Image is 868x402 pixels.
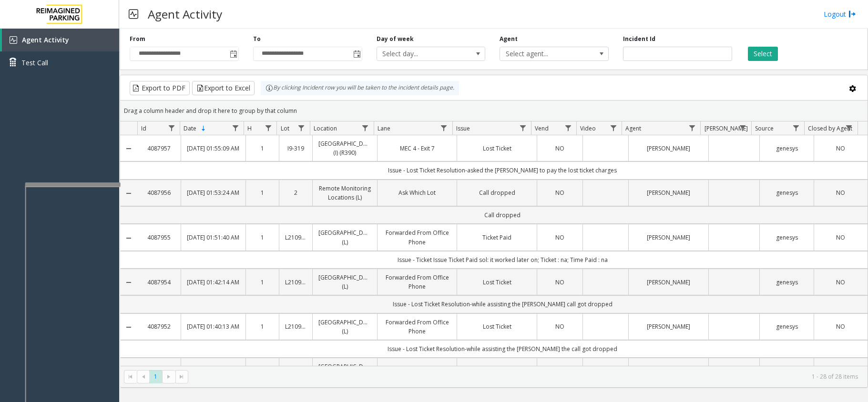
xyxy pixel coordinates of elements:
a: 1 [252,278,273,287]
a: Video Filter Menu [607,121,620,134]
span: Toggle popup [351,47,362,60]
a: Id Filter Menu [165,121,178,134]
a: 1 [252,322,273,331]
label: Agent [500,35,518,43]
img: logout [848,9,856,19]
a: Forwarded From Office Phone [383,318,451,336]
a: L21092801 [285,233,306,242]
a: [GEOGRAPHIC_DATA] (I) (R390) [318,139,371,157]
a: [GEOGRAPHIC_DATA] (L) [318,362,371,380]
span: Select agent... [500,47,586,60]
a: Forwarded From Office Phone [383,228,451,246]
kendo-pager-info: 1 - 28 of 28 items [194,372,858,381]
button: Export to PDF [130,81,190,95]
span: NO [555,322,564,331]
label: Incident Id [623,35,655,43]
a: 1 [252,233,273,242]
a: 4087956 [143,188,175,197]
a: L21092801 [285,278,306,287]
label: From [130,35,145,43]
td: Issue - Lost Ticket Resolution-while assisting the [PERSON_NAME] the call got dropped [137,340,868,358]
a: genesys [766,322,807,331]
a: NO [820,188,862,197]
a: H Filter Menu [262,121,275,134]
a: Logout [824,9,856,19]
span: Toggle popup [228,47,238,60]
label: Day of week [377,35,414,43]
a: 4087957 [143,144,175,153]
span: [PERSON_NAME] [705,124,748,132]
a: Collapse Details [120,190,137,197]
a: 1 [252,188,273,197]
a: Lot Filter Menu [295,121,307,134]
span: Location [314,124,337,132]
a: NO [543,188,577,197]
a: Collapse Details [120,279,137,286]
td: Issue - Lost Ticket Resolution-asked the [PERSON_NAME] to pay the lost ticket charges [137,161,868,179]
img: infoIcon.svg [266,84,273,92]
a: Forwarded From Office Phone [383,273,451,291]
a: genesys [766,233,807,242]
a: Closed by Agent Filter Menu [843,121,856,134]
a: Parker Filter Menu [736,121,749,134]
span: Agent [625,124,641,132]
a: 1 [252,144,273,153]
a: Call dropped [463,188,531,197]
h3: Agent Activity [143,2,227,26]
span: Date [184,124,196,132]
div: By clicking Incident row you will be taken to the incident details page. [261,81,459,95]
a: Vend Filter Menu [562,121,574,134]
span: Test Call [21,58,48,68]
a: NO [543,233,577,242]
a: [PERSON_NAME] [634,188,703,197]
a: [DATE] 01:55:09 AM [187,144,240,153]
span: NO [836,322,845,331]
a: [DATE] 01:53:24 AM [187,188,240,197]
td: Issue - Lost Ticket Resolution-while assisting the [PERSON_NAME] call got dropped [137,295,868,313]
button: Select [748,47,778,61]
a: Remote Monitoring Locations (L) [318,184,371,202]
a: NO [543,278,577,287]
span: Video [580,124,596,132]
a: Collapse Details [120,145,137,152]
a: Ticket Paid [463,233,531,242]
a: [PERSON_NAME] [634,278,703,287]
span: Agent Activity [22,35,69,44]
span: NO [555,233,564,241]
a: [GEOGRAPHIC_DATA] (L) [318,273,371,291]
a: Location Filter Menu [359,121,372,134]
span: NO [836,189,845,197]
a: Date Filter Menu [229,121,242,134]
a: Ask Which Lot [383,188,451,197]
a: NO [820,233,862,242]
a: [GEOGRAPHIC_DATA] (L) [318,228,371,246]
img: pageIcon [129,2,138,26]
a: genesys [766,278,807,287]
a: 4087954 [143,278,175,287]
a: I9-319 [285,144,306,153]
span: Page 1 [149,370,162,383]
span: NO [555,278,564,286]
label: To [253,35,261,43]
a: NO [820,278,862,287]
span: NO [836,144,845,152]
span: Closed by Agent [808,124,852,132]
button: Export to Excel [192,81,255,95]
a: Lost Ticket [463,278,531,287]
a: NO [543,322,577,331]
span: NO [836,278,845,286]
a: [PERSON_NAME] [634,144,703,153]
a: MEC 4 - Exit 7 [383,144,451,153]
a: Lane Filter Menu [438,121,450,134]
a: [DATE] 01:40:13 AM [187,322,240,331]
a: Issue Filter Menu [516,121,529,134]
a: 2 [285,188,306,197]
span: Select day... [377,47,463,60]
a: Agent Filter Menu [685,121,698,134]
span: Vend [535,124,549,132]
a: 4087952 [143,322,175,331]
a: Lost Ticket [463,144,531,153]
span: Lot [281,124,289,132]
a: genesys [766,144,807,153]
span: Issue [456,124,470,132]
